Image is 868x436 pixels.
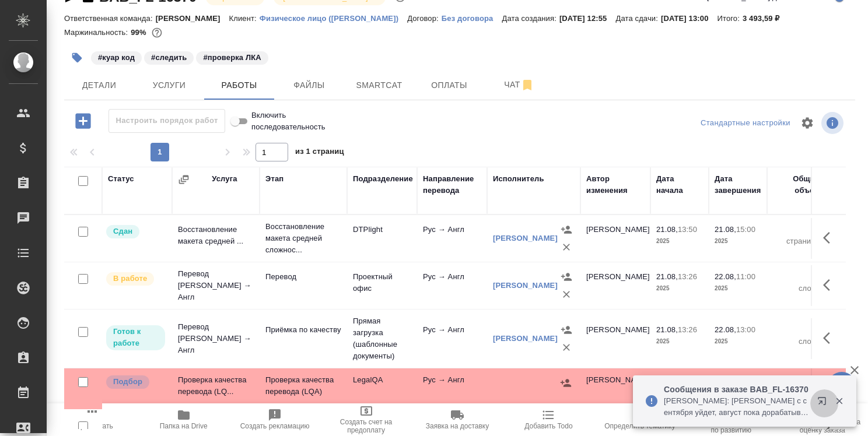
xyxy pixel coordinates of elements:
[580,265,650,306] td: [PERSON_NAME]
[281,78,337,93] span: Файлы
[656,336,703,347] p: 2025
[773,271,820,283] p: 1
[656,283,703,294] p: 2025
[417,318,487,359] td: Рус → Англ
[347,368,417,409] td: LegalQA
[493,334,558,343] a: [PERSON_NAME]
[717,14,743,23] p: Итого:
[715,173,761,196] div: Дата завершения
[715,225,736,234] p: 21.08,
[423,173,481,196] div: Направление перевода
[558,286,575,303] button: Удалить
[678,272,697,281] p: 13:26
[558,221,575,238] button: Назначить
[347,218,417,259] td: DTPlight
[172,218,260,259] td: Восстановление макета средней ...
[656,173,703,196] div: Дата начала
[493,234,558,242] a: [PERSON_NAME]
[265,324,341,336] p: Приёмка по качеству
[773,173,820,196] div: Общий объем
[827,372,856,401] button: 🙏
[143,52,195,62] span: следить
[113,326,158,349] p: Готов к работе
[64,28,131,37] p: Маржинальность:
[417,218,487,259] td: Рус → Англ
[417,368,487,409] td: Рус → Англ
[353,173,413,185] div: Подразделение
[678,325,697,334] p: 13:26
[172,262,260,309] td: Перевод [PERSON_NAME] → Англ
[656,235,703,247] p: 2025
[67,109,99,133] button: Добавить работу
[821,112,846,134] span: Посмотреть информацию
[347,265,417,306] td: Проектный офис
[412,403,503,436] button: Заявка на доставку
[260,13,407,23] a: Физическое лицо ([PERSON_NAME])
[736,225,755,234] p: 15:00
[64,14,156,23] p: Ответственная команда:
[810,389,838,417] button: Открыть в новой вкладке
[586,173,645,196] div: Автор изменения
[240,422,310,430] span: Создать рекламацию
[442,14,502,23] p: Без договора
[320,403,411,436] button: Создать счет на предоплату
[656,325,678,334] p: 21.08,
[715,336,761,347] p: 2025
[172,368,260,409] td: Проверка качества перевода (LQ...
[327,418,404,434] span: Создать счет на предоплату
[715,325,736,334] p: 22.08,
[558,339,575,356] button: Удалить
[743,14,789,23] p: 3 493,59 ₽
[656,225,678,234] p: 21.08,
[715,235,761,247] p: 2025
[113,376,142,388] p: Подбор
[229,14,260,23] p: Клиент:
[736,325,755,334] p: 13:00
[156,14,229,23] p: [PERSON_NAME]
[160,422,208,430] span: Папка на Drive
[421,78,477,93] span: Оплаты
[520,78,534,92] svg: Отписаться
[827,396,851,406] button: Закрыть
[604,422,675,430] span: Определить тематику
[502,14,559,23] p: Дата создания:
[105,224,166,240] div: Менеджер проверил работу исполнителя, передает ее на следующий этап
[105,324,166,351] div: Исполнитель может приступить к работе
[138,403,229,436] button: Папка на Drive
[108,173,134,185] div: Статус
[98,52,135,64] p: #куар код
[90,52,143,62] span: куар код
[816,224,844,252] button: Здесь прячутся важные кнопки
[212,173,237,185] div: Услуга
[715,283,761,294] p: 2025
[557,374,575,392] button: Назначить
[773,283,820,294] p: слово
[71,78,127,93] span: Детали
[203,52,261,64] p: #проверка ЛКА
[678,225,697,234] p: 13:50
[295,145,344,161] span: из 1 страниц
[493,281,558,290] a: [PERSON_NAME]
[442,13,502,23] a: Без договора
[417,265,487,306] td: Рус → Англ
[664,395,810,419] p: [PERSON_NAME]: [PERSON_NAME] с сентября уйдет, август пока дорабатывает
[195,52,269,62] span: проверка ЛКА
[260,14,407,23] p: Физическое лицо ([PERSON_NAME])
[426,422,489,430] span: Заявка на доставку
[616,14,661,23] p: Дата сдачи:
[664,384,810,395] p: Сообщения в заказе BAB_FL-16370
[736,272,755,281] p: 11:00
[773,336,820,347] p: слово
[141,78,197,93] span: Услуги
[151,52,187,64] p: #следить
[113,273,147,284] p: В работе
[559,14,616,23] p: [DATE] 12:55
[698,114,793,132] div: split button
[265,271,341,283] p: Перевод
[558,268,575,286] button: Назначить
[149,25,164,40] button: 32.72 RUB;
[265,374,341,398] p: Проверка качества перевода (LQA)
[793,109,821,137] span: Настроить таблицу
[172,315,260,362] td: Перевод [PERSON_NAME] → Англ
[64,45,90,71] button: Добавить тэг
